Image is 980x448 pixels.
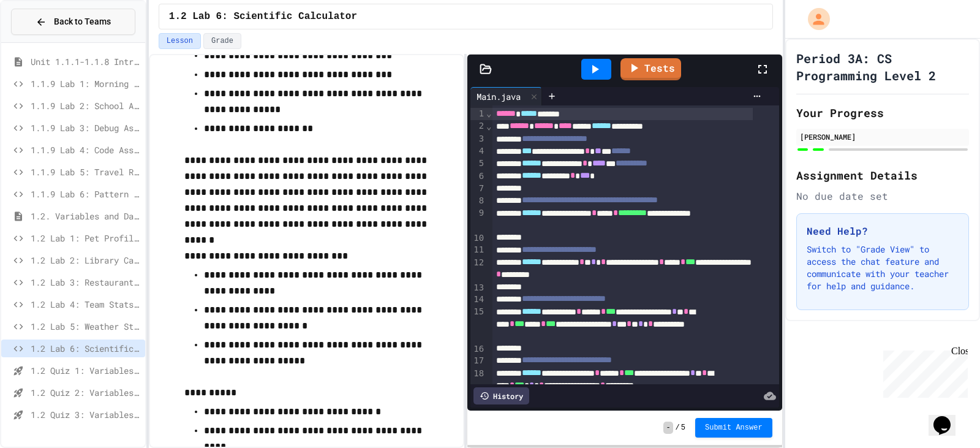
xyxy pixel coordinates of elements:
[796,167,969,184] h2: Assignment Details
[31,408,140,421] span: 1.2 Quiz 3: Variables and Data Types
[31,121,140,134] span: 1.1.9 Lab 3: Debug Assembly
[31,276,140,289] span: 1.2 Lab 3: Restaurant Order System
[796,189,969,203] div: No due date set
[31,342,140,355] span: 1.2 Lab 6: Scientific Calculator
[800,131,965,142] div: [PERSON_NAME]
[795,5,833,33] div: My Account
[470,343,486,355] div: 16
[470,294,486,306] div: 14
[486,108,492,118] span: Fold line
[663,422,673,434] span: -
[31,143,140,156] span: 1.1.9 Lab 4: Code Assembly Challenge
[31,55,140,68] span: Unit 1.1.1-1.1.8 Introduction to Algorithms, Programming and Compilers
[470,170,486,183] div: 6
[470,158,486,170] div: 5
[620,58,681,80] a: Tests
[807,224,959,238] h3: Need Help?
[31,232,140,245] span: 1.2 Lab 1: Pet Profile Fix
[796,50,969,84] h1: Period 3A: CS Programming Level 2
[470,120,486,132] div: 2
[31,254,140,267] span: 1.2 Lab 2: Library Card Creator
[31,386,140,399] span: 1.2 Quiz 2: Variables and Data Types
[470,87,542,105] div: Main.java
[5,5,85,78] div: Chat with us now!Close
[11,9,135,35] button: Back to Teams
[31,99,140,112] span: 1.1.9 Lab 2: School Announcements
[470,257,486,282] div: 12
[470,133,486,145] div: 3
[470,232,486,245] div: 10
[681,423,685,433] span: 5
[31,364,140,377] span: 1.2 Quiz 1: Variables and Data Types
[470,183,486,195] div: 7
[31,320,140,333] span: 1.2 Lab 5: Weather Station Debugger
[470,90,527,103] div: Main.java
[878,346,968,398] iframe: chat widget
[705,423,763,433] span: Submit Answer
[31,77,140,90] span: 1.1.9 Lab 1: Morning Routine Fix
[929,399,968,436] iframe: chat widget
[169,9,357,24] span: 1.2 Lab 6: Scientific Calculator
[31,188,140,200] span: 1.1.9 Lab 6: Pattern Detective
[676,423,680,433] span: /
[473,387,529,404] div: History
[470,207,486,232] div: 9
[695,418,772,438] button: Submit Answer
[31,298,140,311] span: 1.2 Lab 4: Team Stats Calculator
[31,210,140,222] span: 1.2. Variables and Data Types
[470,355,486,367] div: 17
[470,195,486,207] div: 8
[54,15,111,28] span: Back to Teams
[796,104,969,121] h2: Your Progress
[159,33,201,49] button: Lesson
[470,108,486,120] div: 1
[470,145,486,158] div: 4
[31,165,140,178] span: 1.1.9 Lab 5: Travel Route Debugger
[470,282,486,294] div: 13
[807,243,959,292] p: Switch to "Grade View" to access the chat feature and communicate with your teacher for help and ...
[470,244,486,256] div: 11
[486,121,492,131] span: Fold line
[470,368,486,405] div: 18
[470,306,486,343] div: 15
[203,33,241,49] button: Grade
